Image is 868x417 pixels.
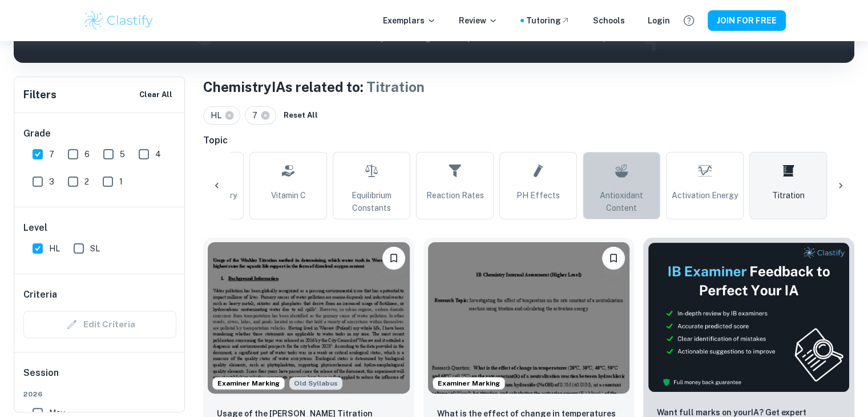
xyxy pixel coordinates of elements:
span: HL [49,242,60,255]
h1: Chemistry IAs related to: [203,77,854,97]
h6: Grade [23,127,176,141]
div: HL [203,106,240,125]
img: Chemistry IA example thumbnail: What is the effect of change in temperat [428,242,630,394]
span: Vitamin C [271,189,306,202]
span: 7 [252,109,263,122]
span: HL [211,109,227,122]
div: 7 [245,106,276,125]
span: Old Syllabus [289,377,342,390]
img: Chemistry IA example thumbnail: Usage of the Winkler Titration method in [208,242,410,394]
span: Activation Energy [672,189,738,202]
a: Schools [593,14,625,27]
button: Help and Feedback [679,11,699,30]
h6: Level [23,221,176,235]
span: Examiner Marking [213,378,284,388]
button: Reset All [281,107,321,124]
span: Titration [772,189,805,202]
div: Starting from the May 2025 session, the Chemistry IA requirements have changed. It's OK to refer ... [289,377,342,390]
span: 2 [84,175,89,188]
h6: Filters [23,87,56,103]
img: Thumbnail [648,242,850,392]
button: Please log in to bookmark exemplars [382,247,405,270]
h6: Topic [203,134,854,147]
p: Review [459,14,498,27]
div: Criteria filters are unavailable when searching by topic [23,311,176,338]
span: 3 [49,175,54,188]
span: Examiner Marking [433,378,504,388]
a: Login [648,14,670,27]
h6: Criteria [23,288,57,302]
span: Reaction Rates [426,189,484,202]
button: Please log in to bookmark exemplars [602,247,625,270]
span: 6 [84,148,90,161]
span: 7 [49,148,54,161]
span: SL [90,242,100,255]
span: Antioxidant Content [588,189,655,214]
span: pH Effects [516,189,560,202]
span: 4 [155,148,161,161]
p: Exemplars [383,14,436,27]
span: Titration [366,79,425,95]
h6: Session [23,366,176,389]
button: Clear All [136,86,175,103]
span: Electrochemistry [173,189,237,202]
a: Tutoring [526,14,570,27]
span: 2026 [23,389,176,399]
span: 1 [119,175,123,188]
span: 5 [120,148,125,161]
span: Equilibrium Constants [338,189,405,214]
img: Clastify logo [83,9,155,32]
button: JOIN FOR FREE [708,10,786,31]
